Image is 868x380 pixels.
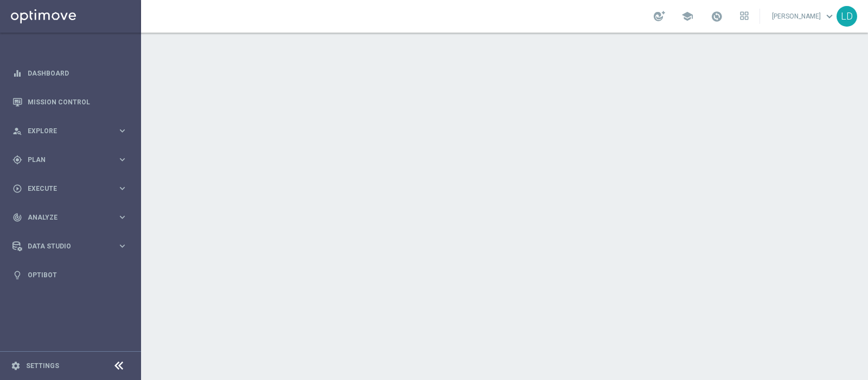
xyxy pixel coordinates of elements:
button: gps_fixed Plan keyboard_arrow_right [12,155,128,164]
i: lightbulb [12,270,22,280]
span: Execute [28,185,117,192]
a: Settings [26,363,59,369]
button: Data Studio keyboard_arrow_right [12,242,128,251]
a: Mission Control [28,88,127,116]
div: Dashboard [12,59,127,88]
span: Explore [28,128,117,134]
a: [PERSON_NAME]keyboard_arrow_down [771,8,837,24]
div: Optibot [12,260,127,289]
div: Analyze [12,213,117,222]
button: person_search Explore keyboard_arrow_right [12,127,128,135]
div: LD [837,6,857,27]
div: Mission Control [12,88,127,116]
i: gps_fixed [12,155,22,165]
button: lightbulb Optibot [12,271,128,279]
button: equalizer Dashboard [12,69,128,78]
div: Explore [12,126,117,136]
span: Plan [28,157,117,163]
i: keyboard_arrow_right [117,212,127,222]
span: school [681,10,693,22]
a: Optibot [28,260,127,289]
button: track_changes Analyze keyboard_arrow_right [12,213,128,222]
span: Analyze [28,214,117,221]
i: track_changes [12,213,22,222]
i: keyboard_arrow_right [117,183,127,194]
button: Mission Control [12,98,128,107]
div: Data Studio [12,241,117,251]
i: person_search [12,126,22,136]
i: keyboard_arrow_right [117,126,127,136]
div: Plan [12,155,117,165]
a: Dashboard [28,59,127,88]
span: keyboard_arrow_down [824,10,835,22]
i: equalizer [12,68,22,78]
i: keyboard_arrow_right [117,241,127,251]
i: play_circle_outline [12,184,22,194]
div: Execute [12,184,117,194]
i: keyboard_arrow_right [117,154,127,165]
span: Data Studio [28,243,117,250]
button: play_circle_outline Execute keyboard_arrow_right [12,184,128,193]
i: settings [11,361,21,371]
